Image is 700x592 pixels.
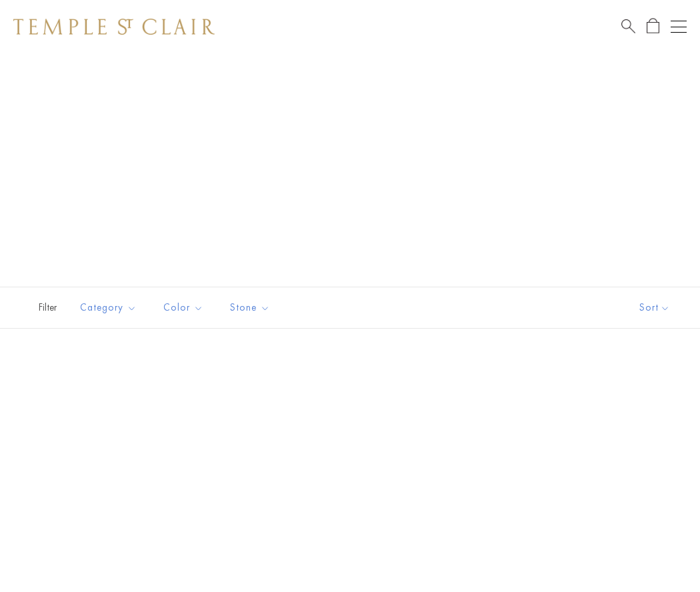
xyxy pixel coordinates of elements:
[220,293,280,323] button: Stone
[153,293,213,323] button: Color
[671,19,687,35] button: Open navigation
[223,299,280,316] span: Stone
[13,19,215,35] img: Temple St. Clair
[647,18,659,35] a: Open Shopping Bag
[157,299,213,316] span: Color
[73,299,147,316] span: Category
[621,18,635,35] a: Search
[70,293,147,323] button: Category
[609,287,700,328] button: Show sort by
